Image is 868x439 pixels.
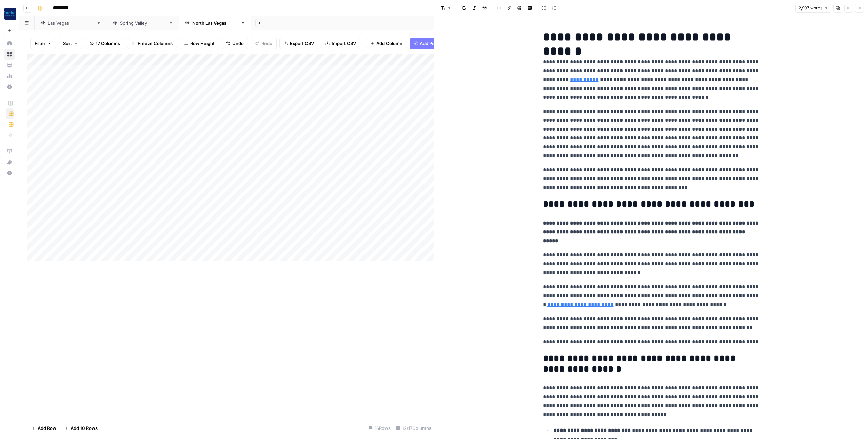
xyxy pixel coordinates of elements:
button: Export CSV [279,38,318,49]
div: 16 Rows [366,423,393,434]
button: Workspace: Rocket Pilots [4,5,15,22]
span: 17 Columns [96,40,120,47]
button: What's new? [4,157,15,168]
a: Settings [4,81,15,92]
a: Browse [4,49,15,60]
a: Home [4,38,15,49]
span: Export CSV [290,40,314,47]
div: [GEOGRAPHIC_DATA] [192,20,238,26]
a: Your Data [4,60,15,71]
button: Filter [30,38,56,49]
button: Import CSV [321,38,360,49]
span: Sort [63,40,72,47]
a: [GEOGRAPHIC_DATA] [107,16,179,30]
button: Freeze Columns [127,38,177,49]
button: Add Row [27,423,60,434]
button: Add Power Agent [410,38,461,49]
button: 2,907 words [795,4,831,13]
img: Rocket Pilots Logo [4,8,16,20]
button: Row Height [180,38,219,49]
button: Help + Support [4,168,15,178]
a: Usage [4,71,15,81]
span: Add Row [38,425,56,432]
span: Row Height [190,40,215,47]
span: Import CSV [332,40,356,47]
button: Undo [222,38,248,49]
span: Add Power Agent [420,40,457,47]
a: [GEOGRAPHIC_DATA] [35,16,107,30]
button: Add 10 Rows [60,423,102,434]
span: Filter [35,40,45,47]
span: Redo [261,40,272,47]
button: Sort [59,38,82,49]
a: [GEOGRAPHIC_DATA] [179,16,251,30]
button: Add Column [366,38,407,49]
span: Add 10 Rows [71,425,98,432]
button: Redo [251,38,277,49]
span: Freeze Columns [138,40,173,47]
a: AirOps Academy [4,146,15,157]
div: 12/17 Columns [393,423,434,434]
div: What's new? [4,157,15,167]
span: Add Column [376,40,402,47]
div: [GEOGRAPHIC_DATA] [48,20,94,26]
span: Undo [232,40,244,47]
span: 2,907 words [798,5,822,11]
div: [GEOGRAPHIC_DATA] [120,20,166,26]
button: 17 Columns [85,38,124,49]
